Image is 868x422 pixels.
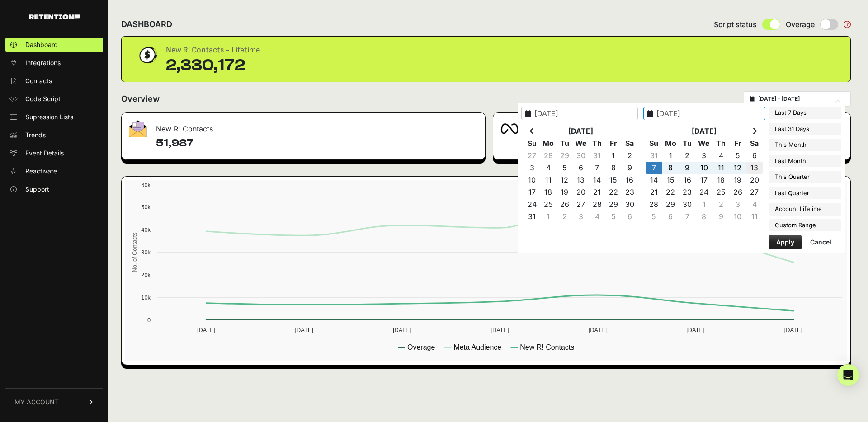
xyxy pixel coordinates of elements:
td: 1 [540,211,557,223]
td: 23 [679,186,696,198]
td: 1 [605,150,622,162]
li: Last 7 Days [769,107,841,119]
text: [DATE] [784,327,802,333]
text: 60k [141,182,151,188]
li: Last Month [769,155,841,168]
a: Reactivate [5,164,103,178]
a: Event Details [5,146,103,160]
td: 4 [540,162,557,174]
text: New R! Contacts [520,343,574,351]
td: 3 [524,162,540,174]
a: Contacts [5,74,103,88]
th: Tu [557,137,573,150]
text: Overage [407,343,435,351]
td: 25 [540,198,557,211]
td: 11 [712,162,729,174]
td: 22 [605,186,622,198]
td: 6 [746,150,763,162]
td: 20 [746,174,763,186]
td: 5 [605,211,622,223]
th: Tu [679,137,696,150]
a: Code Script [5,92,103,106]
td: 5 [729,150,746,162]
span: Integrations [25,58,61,67]
a: Support [5,182,103,197]
h2: DASHBOARD [121,18,172,31]
td: 17 [696,174,712,186]
text: 40k [141,226,151,233]
div: Meta Audience [493,113,850,140]
td: 13 [746,162,763,174]
li: Last 31 Days [769,123,841,136]
td: 7 [679,211,696,223]
td: 21 [589,186,605,198]
td: 12 [557,174,573,186]
span: Script status [714,19,757,30]
div: New R! Contacts [122,113,485,140]
button: Cancel [803,235,839,249]
td: 27 [573,198,589,211]
td: 29 [605,198,622,211]
th: Fr [729,137,746,150]
a: Supression Lists [5,110,103,124]
td: 24 [696,186,712,198]
li: Custom Range [769,219,841,232]
span: Dashboard [25,40,58,49]
td: 26 [557,198,573,211]
text: No. of Contacts [131,232,138,272]
td: 5 [557,162,573,174]
div: Open Intercom Messenger [837,364,859,386]
img: Retention.com [29,14,80,19]
td: 25 [712,186,729,198]
td: 23 [622,186,638,198]
span: Support [25,185,49,194]
td: 21 [646,186,662,198]
td: 1 [662,150,679,162]
td: 6 [573,162,589,174]
li: Last Quarter [769,187,841,200]
td: 2 [622,150,638,162]
td: 31 [589,150,605,162]
text: [DATE] [197,327,215,333]
th: Fr [605,137,622,150]
td: 28 [540,150,557,162]
td: 19 [729,174,746,186]
td: 29 [557,150,573,162]
td: 31 [524,211,540,223]
td: 2 [712,198,729,211]
td: 4 [589,211,605,223]
div: New R! Contacts - Lifetime [166,44,260,56]
td: 2 [679,150,696,162]
td: 30 [679,198,696,211]
li: This Month [769,139,841,151]
th: Mo [662,137,679,150]
td: 27 [746,186,763,198]
h2: Overview [121,93,160,105]
td: 2 [557,211,573,223]
td: 3 [729,198,746,211]
td: 6 [622,211,638,223]
td: 4 [712,150,729,162]
td: 20 [573,186,589,198]
th: Su [524,137,540,150]
td: 22 [662,186,679,198]
text: Meta Audience [453,343,501,351]
td: 26 [729,186,746,198]
td: 3 [696,150,712,162]
span: Contacts [25,76,52,85]
td: 31 [646,150,662,162]
text: [DATE] [491,327,509,333]
span: Trends [25,131,46,140]
th: Th [712,137,729,150]
a: Trends [5,128,103,142]
td: 15 [605,174,622,186]
td: 10 [696,162,712,174]
td: 30 [573,150,589,162]
td: 8 [662,162,679,174]
a: MY ACCOUNT [5,388,103,416]
td: 8 [696,211,712,223]
th: Sa [622,137,638,150]
td: 6 [662,211,679,223]
td: 11 [540,174,557,186]
td: 9 [679,162,696,174]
